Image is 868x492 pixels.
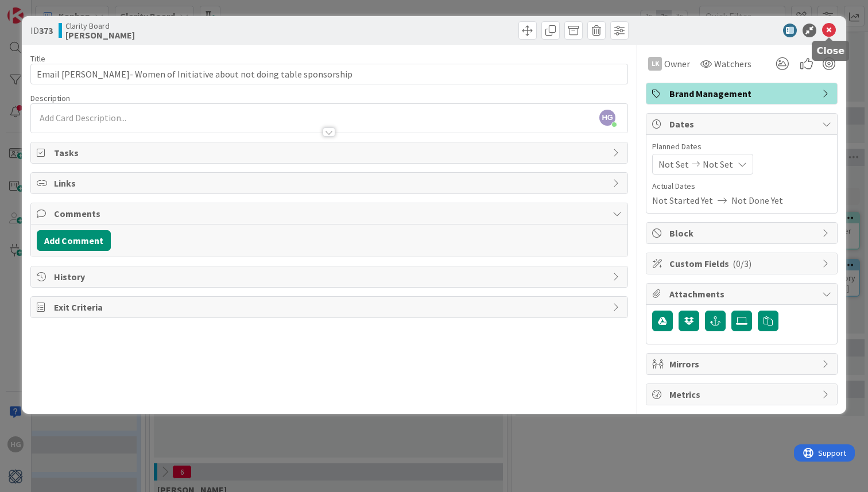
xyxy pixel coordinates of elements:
[664,57,690,71] span: Owner
[817,45,845,56] h5: Close
[65,30,135,40] b: [PERSON_NAME]
[669,87,816,100] span: Brand Management
[30,64,628,84] input: type card name here...
[30,93,70,103] span: Description
[652,193,713,207] span: Not Started Yet
[669,287,816,301] span: Attachments
[652,180,831,192] span: Actual Dates
[703,157,733,171] span: Not Set
[658,157,689,171] span: Not Set
[652,141,831,153] span: Planned Dates
[54,270,607,284] span: History
[54,176,607,190] span: Links
[54,300,607,314] span: Exit Criteria
[669,357,816,371] span: Mirrors
[599,110,615,126] span: HG
[65,21,135,30] span: Clarity Board
[731,193,783,207] span: Not Done Yet
[24,2,52,16] span: Support
[37,230,111,251] button: Add Comment
[39,25,53,36] b: 373
[714,57,751,71] span: Watchers
[669,226,816,240] span: Block
[648,57,662,71] div: LK
[669,117,816,131] span: Dates
[30,24,53,37] span: ID
[669,257,816,270] span: Custom Fields
[30,53,45,64] label: Title
[669,388,816,401] span: Metrics
[54,146,607,160] span: Tasks
[733,258,751,269] span: ( 0/3 )
[54,207,607,220] span: Comments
